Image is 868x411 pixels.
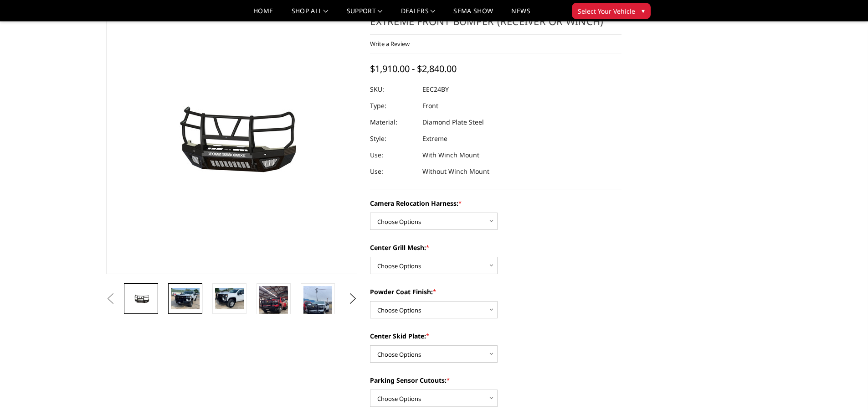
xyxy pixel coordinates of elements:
dt: Use: [370,163,416,180]
dt: Material: [370,114,416,130]
a: Home [253,8,273,21]
dt: Type: [370,98,416,114]
img: 2024-2025 Chevrolet 2500-3500 - T2 Series - Extreme Front Bumper (receiver or winch) [215,288,244,309]
span: $1,910.00 - $2,840.00 [370,62,457,75]
img: 2024-2025 Chevrolet 2500-3500 - T2 Series - Extreme Front Bumper (receiver or winch) [171,288,200,309]
a: Write a Review [370,40,410,48]
label: Camera Relocation Harness: [370,198,621,208]
dd: Without Winch Mount [422,163,489,180]
label: Center Grill Mesh: [370,243,621,252]
a: SEMA Show [453,8,493,21]
span: Select Your Vehicle [578,6,635,16]
a: shop all [292,8,329,21]
dt: Style: [370,130,416,147]
a: News [511,8,530,21]
dt: SKU: [370,81,416,98]
img: 2024-2025 Chevrolet 2500-3500 - T2 Series - Extreme Front Bumper (receiver or winch) [259,286,288,337]
a: Dealers [401,8,436,21]
a: Support [347,8,383,21]
dd: With Winch Mount [422,147,479,163]
dd: Front [422,98,438,114]
dd: EEC24BY [422,81,449,98]
button: Select Your Vehicle [572,3,651,19]
a: 2024-2025 Chevrolet 2500-3500 - T2 Series - Extreme Front Bumper (receiver or winch) [106,0,358,274]
label: Powder Coat Finish: [370,287,621,297]
img: 2024-2025 Chevrolet 2500-3500 - T2 Series - Extreme Front Bumper (receiver or winch) [303,286,332,337]
dd: Diamond Plate Steel [422,114,484,130]
span: ▾ [642,6,645,16]
label: Center Skid Plate: [370,331,621,341]
button: Next [346,292,360,306]
dt: Use: [370,147,416,163]
label: Parking Sensor Cutouts: [370,375,621,385]
button: Previous [104,292,118,306]
dd: Extreme [422,130,447,147]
